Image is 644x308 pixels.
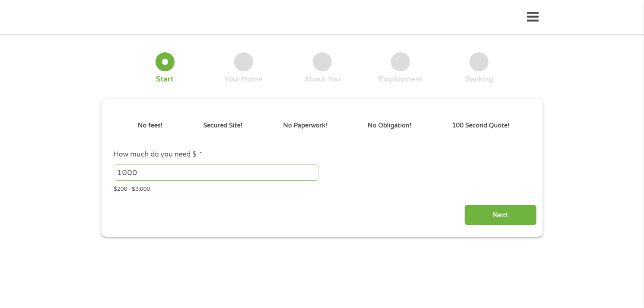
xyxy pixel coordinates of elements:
p: Secured Site! [203,121,242,130]
div: Your Home [224,75,262,84]
p: No Obligation! [368,121,411,130]
p: No fees! [138,121,162,130]
label: How much do you need $ [114,150,202,159]
div: Banking [465,75,493,84]
p: No Paperwork! [283,121,327,130]
div: About You [304,75,340,84]
div: Start [156,75,174,84]
input: Next [464,205,537,225]
p: 100 Second Quote! [452,121,509,130]
div: Employment [379,75,423,84]
div: $200 - $3,000 [114,182,530,194]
